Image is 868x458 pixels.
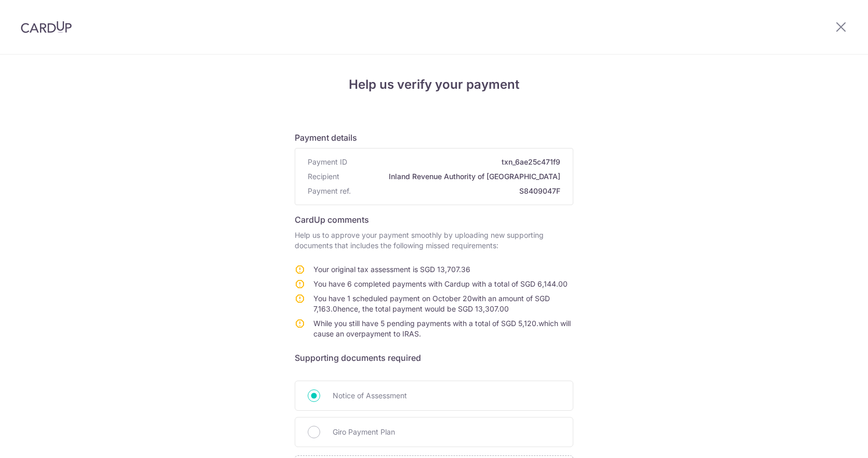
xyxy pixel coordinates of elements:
[295,131,573,144] h6: Payment details
[308,171,339,182] span: Recipient
[333,426,560,438] span: Giro Payment Plan
[344,171,560,182] span: Inland Revenue Authority of [GEOGRAPHIC_DATA]
[351,157,560,167] span: txn_6ae25c471f9
[308,186,351,196] span: Payment ref.
[21,21,72,33] img: CardUp
[333,389,560,402] span: Notice of Assessment
[295,213,573,226] h6: CardUp comments
[313,319,571,338] span: While you still have 5 pending payments with a total of SGD 5,120.which will cause an overpayment...
[313,294,550,313] span: You have 1 scheduled payment on October 20with an amount of SGD 7,163.0hence, the total payment w...
[295,75,573,94] h4: Help us verify your payment
[313,279,568,288] span: You have 6 completed payments with Cardup with a total of SGD 6,144.00
[355,186,560,196] span: S8409047F
[295,230,573,251] p: Help us to approve your payment smoothly by uploading new supporting documents that includes the ...
[295,352,573,364] h6: Supporting documents required
[313,265,470,274] span: Your original tax assessment is SGD 13,707.36
[308,157,347,167] span: Payment ID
